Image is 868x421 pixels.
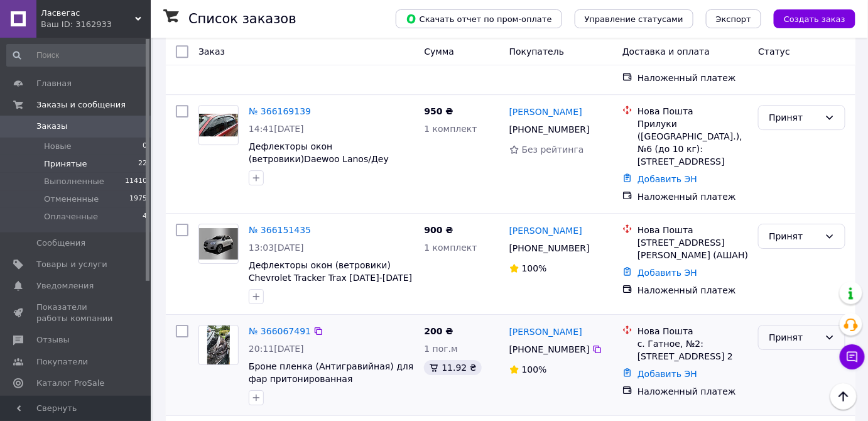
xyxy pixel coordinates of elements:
[769,111,820,124] div: Принят
[424,46,454,57] span: Сумма
[424,243,477,253] span: 1 комплект
[249,260,412,308] a: Дефлекторы окон (ветровики) Chevrolet Tracker Trax [DATE]-[DATE] / Opel Mokka [DATE]-[DATE] (Auto...
[36,378,104,389] span: Каталог ProSale
[207,325,229,364] img: Фото товару
[188,11,296,26] h1: Список заказов
[637,236,748,261] div: [STREET_ADDRESS][PERSON_NAME] (АШАН)
[769,331,820,344] div: Принят
[637,284,748,297] div: Наложенный платеж
[36,238,85,249] span: Сообщения
[249,106,311,116] a: № 366169139
[396,9,562,28] button: Скачать отчет по пром-оплате
[706,9,761,28] button: Экспорт
[522,263,547,273] span: 100%
[249,225,311,235] a: № 366151435
[143,141,147,152] span: 0
[44,211,98,222] span: Оплаченные
[424,360,481,375] div: 11.92 ₴
[198,325,239,365] a: Фото товару
[424,225,453,235] span: 900 ₴
[758,46,790,57] span: Статус
[36,121,67,132] span: Заказы
[509,344,590,354] span: [PHONE_NUMBER]
[424,344,457,354] span: 1 пог.м
[36,78,72,89] span: Главная
[637,72,748,84] div: Наложенный платеж
[637,224,748,236] div: Нова Пошта
[129,194,147,205] span: 1975
[44,158,87,170] span: Принятые
[6,44,148,67] input: Поиск
[637,369,697,379] a: Добавить ЭН
[585,14,683,24] span: Управление статусами
[509,106,582,118] a: [PERSON_NAME]
[249,361,413,384] a: Броне пленка (Антигравийная) для фар притонированная
[509,124,590,134] span: [PHONE_NUMBER]
[44,194,99,205] span: Отмененные
[637,174,697,184] a: Добавить ЭН
[36,302,116,324] span: Показатели работы компании
[36,99,126,111] span: Заказы и сообщения
[249,344,304,354] span: 20:11[DATE]
[249,243,304,253] span: 13:03[DATE]
[637,385,748,398] div: Наложенный платеж
[575,9,693,28] button: Управление статусами
[424,326,453,336] span: 200 ₴
[637,268,697,278] a: Добавить ЭН
[36,334,70,346] span: Отзывы
[199,114,238,136] img: Фото товару
[44,176,104,187] span: Выполненные
[143,211,147,222] span: 4
[249,326,311,336] a: № 366067491
[198,105,239,145] a: Фото товару
[522,145,584,155] span: Без рейтинга
[424,124,477,134] span: 1 комплект
[138,158,147,170] span: 22
[509,325,582,338] a: [PERSON_NAME]
[840,344,865,369] button: Чат с покупателем
[406,13,552,25] span: Скачать отчет по пром-оплате
[509,243,590,253] span: [PHONE_NUMBER]
[199,228,238,260] img: Фото товару
[41,8,135,19] span: Ласвегас
[36,280,94,292] span: Уведомления
[622,46,710,57] span: Доставка и оплата
[522,364,547,375] span: 100%
[198,224,239,264] a: Фото товару
[44,141,72,152] span: Новые
[509,46,565,57] span: Покупатель
[830,383,857,410] button: Наверх
[761,13,855,23] a: Создать заказ
[509,224,582,237] a: [PERSON_NAME]
[769,229,820,243] div: Принят
[637,337,748,363] div: с. Гатное, №2: [STREET_ADDRESS] 2
[249,141,398,189] a: Дефлекторы окон (ветровики)Daewoo Lanos/Деу Ланос [DATE]-[DATE] (Autoclover/[GEOGRAPHIC_DATA])
[36,259,107,270] span: Товары и услуги
[424,106,453,116] span: 950 ₴
[249,124,304,134] span: 14:41[DATE]
[637,325,748,337] div: Нова Пошта
[125,176,147,187] span: 11410
[637,105,748,118] div: Нова Пошта
[637,118,748,168] div: Прилуки ([GEOGRAPHIC_DATA].), №6 (до 10 кг): [STREET_ADDRESS]
[716,14,751,24] span: Экспорт
[41,19,151,30] div: Ваш ID: 3162933
[198,46,225,57] span: Заказ
[784,14,845,24] span: Создать заказ
[774,9,855,28] button: Создать заказ
[36,356,88,368] span: Покупатели
[637,190,748,203] div: Наложенный платеж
